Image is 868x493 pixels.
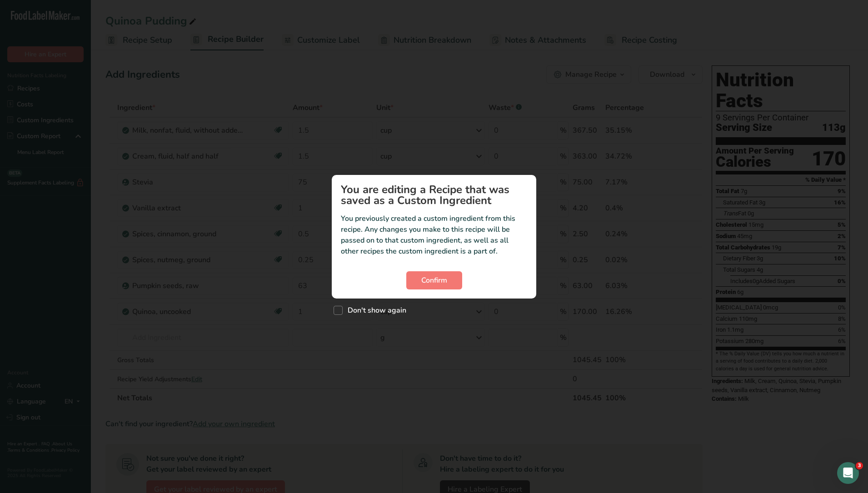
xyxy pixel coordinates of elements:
button: Confirm [406,271,462,289]
h1: You are editing a Recipe that was saved as a Custom Ingredient [341,184,527,206]
span: Confirm [421,275,447,286]
span: 3 [856,462,863,469]
span: Don't show again [343,306,406,315]
p: You previously created a custom ingredient from this recipe. Any changes you make to this recipe ... [341,213,527,257]
iframe: Intercom live chat [837,462,859,484]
